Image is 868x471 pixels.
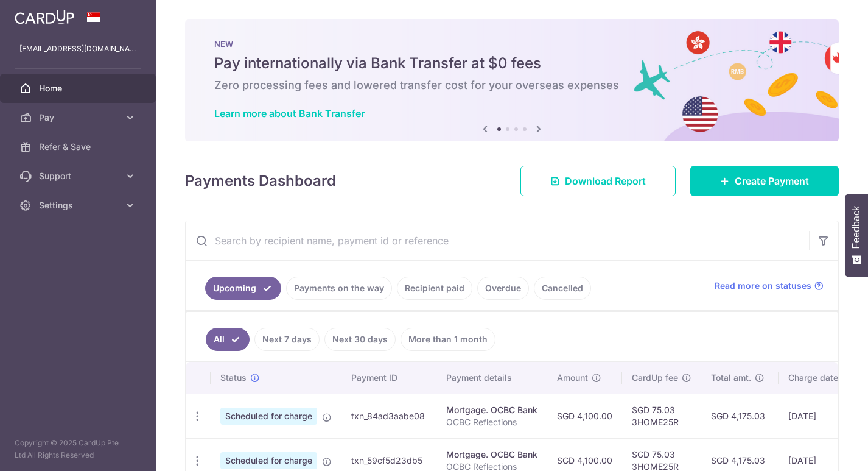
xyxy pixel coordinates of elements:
[214,107,365,119] a: Learn more about Bank Transfer
[39,141,119,153] span: Refer & Save
[557,372,588,384] span: Amount
[39,199,119,211] span: Settings
[185,170,336,192] h4: Payments Dashboard
[205,277,281,300] a: Upcoming
[214,78,810,93] h6: Zero processing fees and lowered transfer cost for your overseas expenses
[39,170,119,182] span: Support
[632,372,678,384] span: CardUp fee
[715,280,811,292] span: Read more on statuses
[254,328,320,351] a: Next 7 days
[547,394,622,438] td: SGD 4,100.00
[436,362,547,394] th: Payment details
[446,416,537,428] p: OCBC Reflections
[286,277,392,300] a: Payments on the way
[401,328,495,351] a: More than 1 month
[214,39,810,49] p: NEW
[565,174,646,188] span: Download Report
[15,10,74,24] img: CardUp
[185,19,839,141] img: Bank transfer banner
[711,372,751,384] span: Total amt.
[477,277,529,300] a: Overdue
[220,408,317,425] span: Scheduled for charge
[845,194,868,277] button: Feedback - Show survey
[341,394,436,438] td: txn_84ad3aabe08
[206,328,250,351] a: All
[779,394,861,438] td: [DATE]
[39,112,119,124] span: Pay
[534,277,591,300] a: Cancelled
[446,448,537,461] div: Mortgage. OCBC Bank
[39,82,119,94] span: Home
[788,372,838,384] span: Charge date
[735,174,809,188] span: Create Payment
[19,43,136,55] p: [EMAIL_ADDRESS][DOMAIN_NAME]
[397,277,472,300] a: Recipient paid
[341,362,436,394] th: Payment ID
[851,206,862,249] span: Feedback
[220,452,317,469] span: Scheduled for charge
[214,54,810,73] h5: Pay internationally via Bank Transfer at $0 fees
[324,328,396,351] a: Next 30 days
[220,372,247,384] span: Status
[520,166,676,196] a: Download Report
[690,166,839,196] a: Create Payment
[186,221,809,260] input: Search by recipient name, payment id or reference
[701,394,779,438] td: SGD 4,175.03
[446,404,537,416] div: Mortgage. OCBC Bank
[715,280,824,292] a: Read more on statuses
[622,394,701,438] td: SGD 75.03 3HOME25R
